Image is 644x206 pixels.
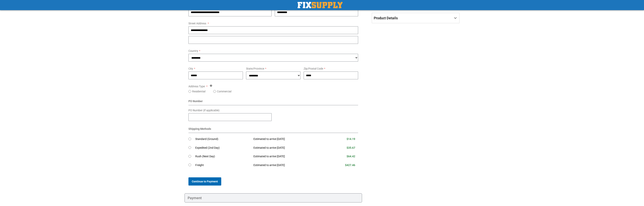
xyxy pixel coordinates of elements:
span: Zip/Postal Code [304,67,323,70]
img: Fix Industrial Supply [298,2,343,8]
td: Estimated to arrive [DATE] [251,143,326,152]
span: $64.42 [347,155,355,158]
span: PO Number (if applicable) [188,109,219,112]
div: Shipping Methods [188,127,358,133]
span: City [188,67,193,70]
a: store logo [298,2,343,8]
div: PO Number [188,99,358,105]
td: Freight [195,161,251,170]
span: Continue to Payment [192,180,218,183]
td: Expedited (2nd Day) [195,143,251,152]
span: State/Province [246,67,264,70]
td: Standard (Ground) [195,135,251,144]
span: $35.67 [347,146,355,149]
span: Country [188,49,198,52]
span: $427.46 [345,164,355,167]
td: Estimated to arrive [DATE] [251,152,326,161]
span: Street Address [188,22,206,25]
span: Address Type [188,85,205,88]
label: Residential [192,89,205,93]
span: $14.19 [347,137,355,141]
button: Continue to Payment [188,177,221,186]
label: Commercial [217,89,231,93]
td: Estimated to arrive [DATE] [251,135,326,144]
div: Payment [185,193,362,203]
span: Product Details [374,16,398,20]
td: Estimated to arrive [DATE] [251,161,326,170]
td: Rush (Next Day) [195,152,251,161]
